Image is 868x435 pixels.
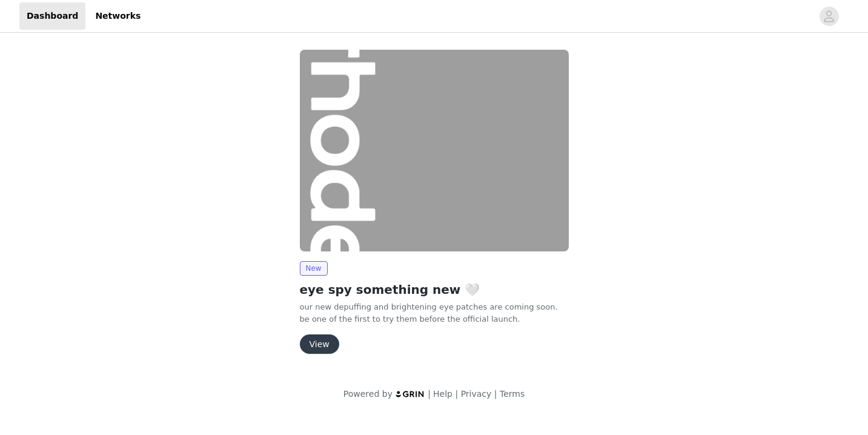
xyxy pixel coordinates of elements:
[300,334,339,354] button: View
[494,389,497,399] span: |
[300,340,339,349] a: View
[500,389,525,399] a: Terms
[455,389,458,399] span: |
[343,389,393,399] span: Powered by
[433,389,452,399] a: Help
[300,301,569,325] p: our new depuffing and brightening eye patches are coming soon. be one of the first to try them be...
[88,2,148,30] a: Networks
[19,2,85,30] a: Dashboard
[461,389,492,399] a: Privacy
[300,50,569,251] img: rhode skin
[300,261,328,276] span: New
[428,389,431,399] span: |
[395,390,425,398] img: logo
[823,7,835,26] div: avatar
[300,281,569,299] h2: eye spy something new 🤍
